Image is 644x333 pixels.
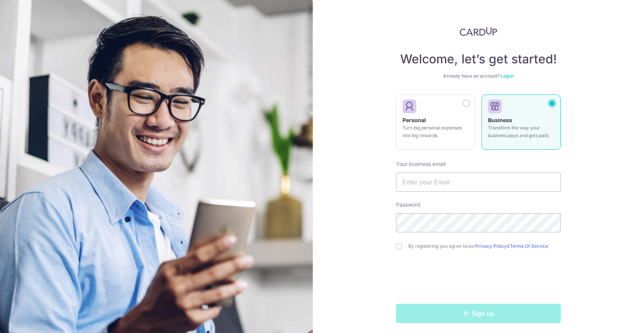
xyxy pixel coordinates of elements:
label: Password [396,201,421,209]
strong: Personal [402,117,426,123]
a: Terms Of Service [510,243,548,249]
img: CardUp Logo [460,27,497,36]
strong: Business [488,117,512,123]
a: Privacy Policy [475,243,507,249]
a: Business Transform the way your business pays and gets paid. [481,94,561,154]
iframe: reCAPTCHA [420,265,537,295]
label: By registering you agree to our & [408,243,561,249]
h4: Welcome, let’s get started! [396,51,561,67]
input: Enter your Email [396,172,561,192]
a: Log in [501,73,514,79]
p: Transform the way your business pays and gets paid. [488,124,554,139]
a: Personal Turn big personal expenses into big rewards. [396,94,475,154]
label: Your business email [396,160,445,168]
p: Turn big personal expenses into big rewards. [402,124,469,139]
div: Already have an account? [396,73,561,79]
